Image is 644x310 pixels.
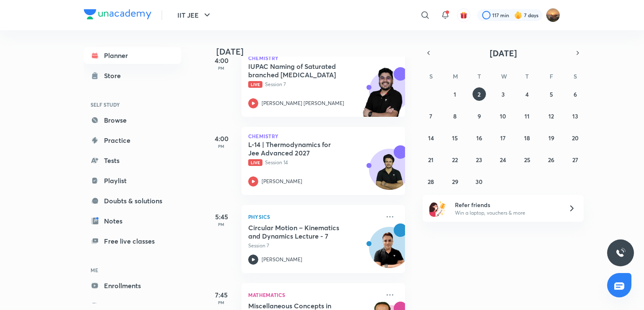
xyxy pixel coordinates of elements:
[574,90,577,98] abbr: September 6, 2025
[429,200,446,217] img: referral
[205,222,238,227] p: PM
[501,72,507,80] abbr: Wednesday
[424,153,438,166] button: September 21, 2025
[473,175,486,188] button: September 30, 2025
[359,67,405,125] img: unacademy
[454,90,456,98] abbr: September 1, 2025
[548,156,554,164] abbr: September 26, 2025
[473,153,486,166] button: September 23, 2025
[248,159,262,166] span: Live
[496,109,510,123] button: September 10, 2025
[574,72,577,80] abbr: Saturday
[448,87,462,101] button: September 1, 2025
[478,72,481,80] abbr: Tuesday
[545,131,558,144] button: September 19, 2025
[205,134,238,144] h5: 4:00
[84,192,181,209] a: Doubts & solutions
[448,109,462,123] button: September 8, 2025
[478,90,480,98] abbr: September 2, 2025
[455,209,558,217] p: Win a laptop, vouchers & more
[514,11,522,19] img: streak
[216,47,413,57] h4: [DATE]
[490,47,517,59] span: [DATE]
[205,212,238,222] h5: 5:45
[545,87,558,101] button: September 5, 2025
[428,134,434,142] abbr: September 14, 2025
[248,223,353,240] h5: Circular Motion – Kinematics and Dynamics Lecture - 7
[525,112,530,120] abbr: September 11, 2025
[205,144,238,149] p: PM
[476,134,482,142] abbr: September 16, 2025
[369,231,410,272] img: Avatar
[248,81,262,88] span: Live
[84,263,181,277] h6: ME
[428,178,434,186] abbr: September 28, 2025
[452,178,458,186] abbr: September 29, 2025
[248,159,380,166] p: Session 14
[501,90,505,98] abbr: September 3, 2025
[248,242,380,250] p: Session 7
[205,290,238,300] h5: 7:45
[172,7,217,24] button: IIT JEE
[434,47,572,59] button: [DATE]
[524,156,530,164] abbr: September 25, 2025
[248,134,398,139] p: Chemistry
[496,87,510,101] button: September 3, 2025
[248,212,380,222] p: Physics
[500,134,506,142] abbr: September 17, 2025
[369,153,410,194] img: Avatar
[84,9,151,21] a: Company Logo
[473,87,486,101] button: September 2, 2025
[548,134,554,142] abbr: September 19, 2025
[248,55,398,60] p: Chemistry
[473,109,486,123] button: September 9, 2025
[500,112,506,120] abbr: September 10, 2025
[569,131,582,144] button: September 20, 2025
[448,175,462,188] button: September 29, 2025
[524,134,530,142] abbr: September 18, 2025
[572,112,578,120] abbr: September 13, 2025
[520,87,534,101] button: September 4, 2025
[525,72,529,80] abbr: Thursday
[424,175,438,188] button: September 28, 2025
[205,55,238,66] h5: 4:00
[248,140,353,157] h5: L-14 | Thermodynamics for Jee Advanced 2027
[545,109,558,123] button: September 12, 2025
[424,131,438,144] button: September 14, 2025
[84,132,181,149] a: Practice
[84,233,181,250] a: Free live classes
[500,156,506,164] abbr: September 24, 2025
[496,131,510,144] button: September 17, 2025
[84,9,151,19] img: Company Logo
[84,172,181,189] a: Playlist
[104,71,126,81] div: Store
[84,97,181,112] h6: SELF STUDY
[84,277,181,294] a: Enrollments
[448,153,462,166] button: September 22, 2025
[569,87,582,101] button: September 6, 2025
[473,131,486,144] button: September 16, 2025
[525,90,529,98] abbr: September 4, 2025
[84,112,181,129] a: Browse
[496,153,510,166] button: September 24, 2025
[448,131,462,144] button: September 15, 2025
[453,72,458,80] abbr: Monday
[262,178,302,185] p: [PERSON_NAME]
[569,153,582,166] button: September 27, 2025
[475,178,483,186] abbr: September 30, 2025
[429,72,433,80] abbr: Sunday
[429,112,432,120] abbr: September 7, 2025
[572,134,579,142] abbr: September 20, 2025
[84,47,181,64] a: Planner
[455,200,558,209] h6: Refer friends
[424,109,438,123] button: September 7, 2025
[520,109,534,123] button: September 11, 2025
[520,131,534,144] button: September 18, 2025
[248,81,380,88] p: Session 7
[457,8,470,22] button: avatar
[460,11,467,19] img: avatar
[546,8,560,22] img: Anisha Tiwari
[205,300,238,305] p: PM
[262,256,302,263] p: [PERSON_NAME]
[615,248,626,258] img: ttu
